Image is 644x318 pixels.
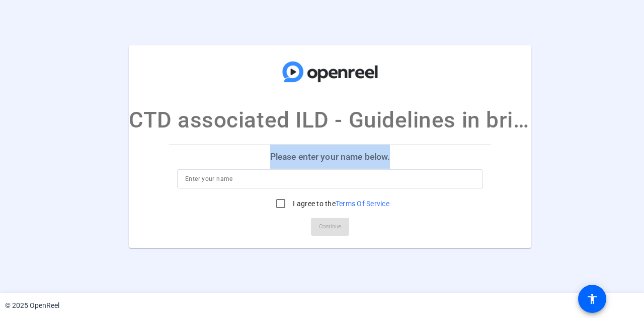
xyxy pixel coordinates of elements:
img: company-logo [280,55,380,88]
label: I agree to the [291,199,389,209]
p: Please enter your name below. [169,145,491,169]
mat-icon: accessibility [586,293,598,305]
p: CTD associated ILD - Guidelines in brief [129,103,531,137]
input: Enter your name [185,173,475,185]
div: © 2025 OpenReel [5,300,59,311]
a: Terms Of Service [336,200,389,208]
